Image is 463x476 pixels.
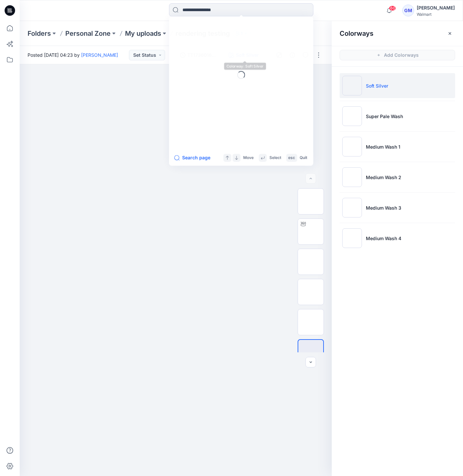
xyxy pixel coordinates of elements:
a: Folders [28,29,51,38]
span: 60 [389,6,396,11]
h2: Colorways [340,30,373,37]
a: My uploads [125,29,161,38]
p: esc [288,155,295,161]
p: Medium Wash 1 [366,143,400,150]
button: Search page [174,154,210,162]
p: Medium Wash 4 [366,235,401,242]
img: Super Pale Wash [342,106,362,126]
div: [PERSON_NAME] [417,4,455,12]
div: GM [402,5,414,16]
p: Soft Silver [366,82,388,89]
img: Medium Wash 2 [342,167,362,187]
p: Select [269,155,281,161]
a: [PERSON_NAME] [81,52,118,58]
img: Medium Wash 4 [342,228,362,248]
img: Soft Silver [342,76,362,95]
p: Super Pale Wash [366,113,403,120]
img: Medium Wash 3 [342,198,362,217]
p: Medium Wash 3 [366,204,401,211]
span: Posted [DATE] 04:23 by [28,52,118,58]
p: Medium Wash 2 [366,174,401,181]
a: Personal Zone [65,29,111,38]
img: Medium Wash 1 [342,137,362,156]
p: Quit [300,155,307,161]
p: Move [243,155,254,161]
div: Walmart [417,12,455,17]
